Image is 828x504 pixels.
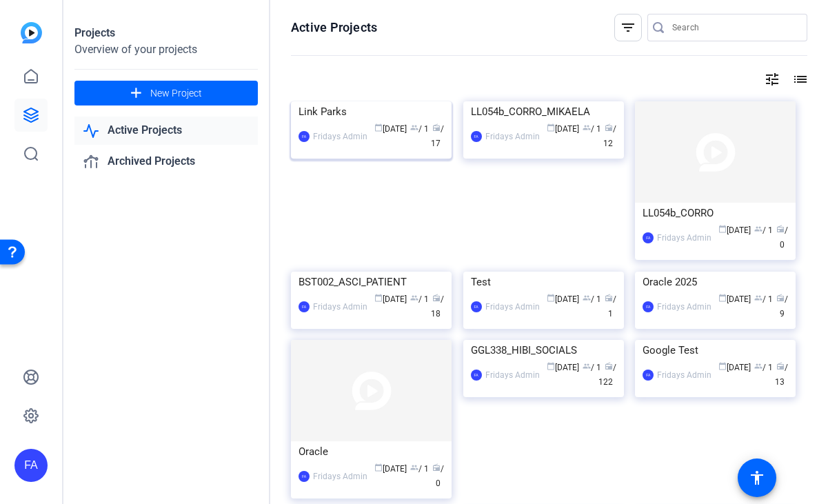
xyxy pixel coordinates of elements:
span: [DATE] [718,294,751,304]
span: [DATE] [547,124,579,134]
mat-icon: tune [764,71,780,88]
div: Oracle [299,441,444,462]
span: / 122 [598,363,616,387]
mat-icon: accessibility [749,470,765,486]
span: New Project [150,86,202,101]
div: FA [299,471,310,482]
div: Fridays Admin [313,130,367,143]
span: group [410,123,418,132]
div: Projects [74,25,258,41]
span: radio [432,294,441,302]
span: / 1 [583,363,601,372]
mat-icon: filter_list [620,19,636,36]
div: Fridays Admin [485,300,540,314]
div: FA [643,232,654,243]
mat-icon: add [128,85,145,102]
div: GGL338_HIBI_SOCIALS [471,340,616,361]
span: group [583,362,591,370]
span: [DATE] [718,225,751,235]
div: Fridays Admin [657,231,711,245]
mat-icon: list [791,71,807,88]
span: calendar_today [718,294,727,302]
div: Link Parks [299,101,444,122]
div: BST002_ASCI_PATIENT [299,272,444,292]
div: FA [14,449,48,482]
span: [DATE] [374,294,407,304]
span: calendar_today [547,362,555,370]
span: radio [605,294,613,302]
h1: Active Projects [291,19,377,36]
div: Fridays Admin [657,300,711,314]
span: calendar_today [374,294,383,302]
div: FA [471,301,482,312]
span: radio [605,123,613,132]
input: Search [672,19,796,36]
span: calendar_today [374,463,383,472]
img: blue-gradient.svg [21,22,42,43]
div: Oracle 2025 [643,272,788,292]
div: LL054b_CORRO [643,203,788,223]
span: / 1 [754,363,773,372]
div: Test [471,272,616,292]
span: group [583,294,591,302]
div: FA [299,301,310,312]
div: LL054b_CORRO_MIKAELA [471,101,616,122]
span: / 1 [410,464,429,474]
span: / 1 [410,124,429,134]
span: / 0 [776,225,788,250]
div: FA [643,301,654,312]
span: [DATE] [547,363,579,372]
span: / 1 [410,294,429,304]
span: / 13 [775,363,788,387]
div: Overview of your projects [74,41,258,58]
span: group [583,123,591,132]
span: / 1 [754,225,773,235]
button: New Project [74,81,258,105]
span: radio [776,225,785,233]
span: calendar_today [718,362,727,370]
span: group [754,294,763,302]
span: group [754,362,763,370]
div: Fridays Admin [485,130,540,143]
span: / 0 [432,464,444,488]
span: [DATE] [374,464,407,474]
span: radio [776,294,785,302]
span: / 1 [754,294,773,304]
span: radio [432,463,441,472]
div: Fridays Admin [657,368,711,382]
div: FA [299,131,310,142]
div: Fridays Admin [313,470,367,483]
span: / 1 [583,124,601,134]
a: Archived Projects [74,148,258,176]
span: radio [432,123,441,132]
div: Fridays Admin [313,300,367,314]
span: calendar_today [547,123,555,132]
span: [DATE] [718,363,751,372]
span: group [410,463,418,472]
span: / 1 [605,294,616,319]
div: FA [471,131,482,142]
div: FA [643,370,654,381]
span: [DATE] [374,124,407,134]
span: / 9 [776,294,788,319]
span: calendar_today [374,123,383,132]
div: Fridays Admin [485,368,540,382]
span: / 1 [583,294,601,304]
span: radio [605,362,613,370]
span: / 12 [603,124,616,148]
a: Active Projects [74,117,258,145]
div: FA [471,370,482,381]
span: / 17 [431,124,444,148]
span: radio [776,362,785,370]
span: group [410,294,418,302]
span: group [754,225,763,233]
span: calendar_today [718,225,727,233]
div: Google Test [643,340,788,361]
span: / 18 [431,294,444,319]
span: calendar_today [547,294,555,302]
span: [DATE] [547,294,579,304]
